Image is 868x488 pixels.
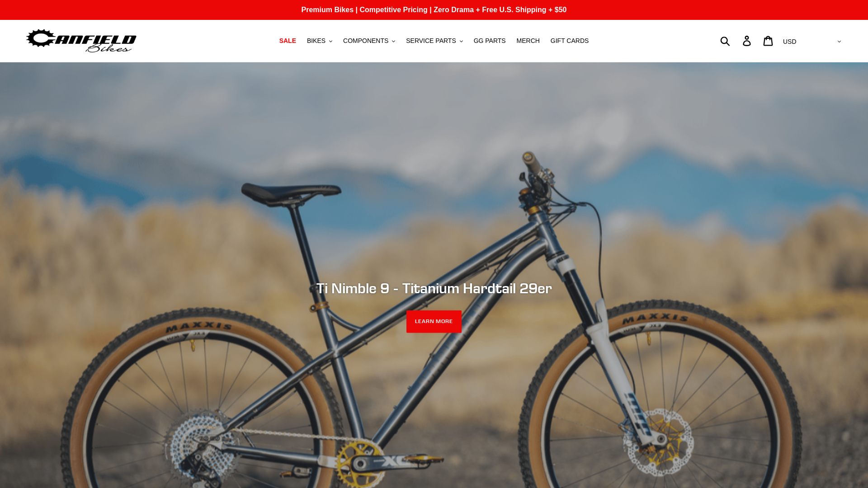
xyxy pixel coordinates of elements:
[307,37,325,45] span: BIKES
[406,37,456,45] span: SERVICE PARTS
[401,35,467,47] button: SERVICE PARTS
[343,37,388,45] span: COMPONENTS
[551,37,589,45] span: GIFT CARDS
[512,35,544,47] a: MERCH
[275,35,301,47] a: SALE
[474,37,506,45] span: GG PARTS
[25,27,138,55] img: Canfield Bikes
[469,35,510,47] a: GG PARTS
[546,35,594,47] a: GIFT CARDS
[725,31,748,51] input: Search
[279,37,296,45] span: SALE
[188,279,680,296] h2: Ti Nimble 9 - Titanium Hardtail 29er
[302,35,337,47] button: BIKES
[339,35,400,47] button: COMPONENTS
[406,310,462,333] a: LEARN MORE
[517,37,540,45] span: MERCH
